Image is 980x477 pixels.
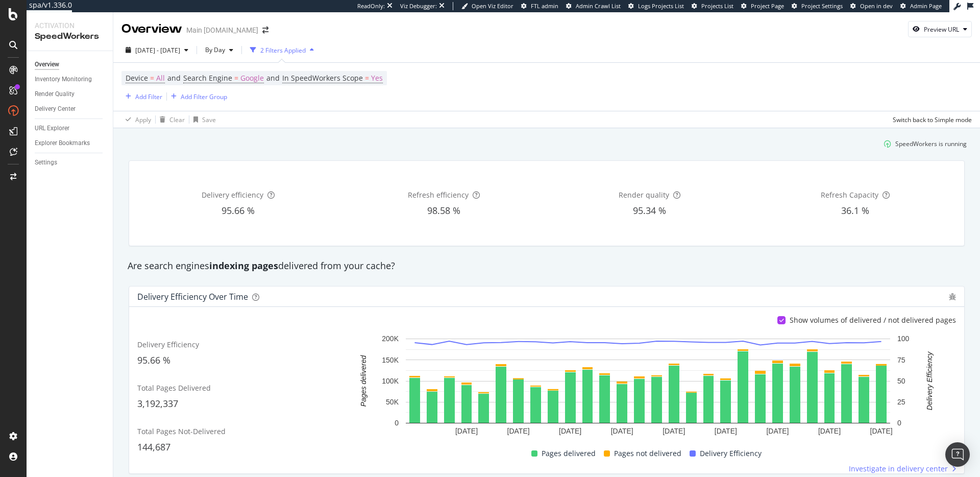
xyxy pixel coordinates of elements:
[889,111,972,128] button: Switch back to Simple mode
[900,2,942,10] a: Admin Page
[395,419,399,427] text: 0
[137,441,170,453] span: 144,687
[126,73,148,83] span: Device
[400,2,437,10] div: Viz Debugger:
[628,2,684,10] a: Logs Projects List
[35,157,57,168] div: Settings
[663,427,685,436] text: [DATE]
[472,2,513,10] span: Open Viz Editor
[910,2,942,10] span: Admin Page
[121,20,182,38] div: Overview
[382,377,399,385] text: 100K
[181,92,227,101] div: Add Filter Group
[849,464,956,474] a: Investigate in delivery center
[222,204,255,217] span: 95.66 %
[35,123,69,134] div: URL Explorer
[35,157,106,168] a: Settings
[35,59,106,70] a: Overview
[240,71,264,85] span: Google
[150,73,154,83] span: =
[121,42,192,58] button: [DATE] - [DATE]
[137,340,199,349] span: Delivery Efficiency
[35,31,105,42] div: SpeedWorkers
[202,115,216,124] div: Save
[897,335,910,343] text: 100
[531,2,558,10] span: FTL admin
[156,111,185,128] button: Clear
[897,377,905,385] text: 50
[201,45,225,54] span: By Day
[715,427,737,436] text: [DATE]
[167,73,181,83] span: and
[35,89,75,100] div: Render Quality
[234,73,238,83] span: =
[246,42,318,58] button: 2 Filters Applied
[137,426,226,436] span: Total Pages Not-Delivered
[633,204,666,217] span: 95.34 %
[122,259,971,273] div: Are search engines delivered from your cache?
[359,355,367,407] text: Pages delivered
[751,2,784,10] span: Project Page
[186,25,258,35] div: Main [DOMAIN_NAME]
[559,427,581,436] text: [DATE]
[893,115,972,124] div: Switch back to Simple mode
[35,89,106,100] a: Render Quality
[895,139,967,148] div: SpeedWorkers is running
[841,204,869,217] span: 36.1 %
[262,27,268,34] div: arrow-right-arrow-left
[121,111,151,128] button: Apply
[282,73,363,83] span: In SpeedWorkers Scope
[701,2,733,10] span: Projects List
[202,190,263,200] span: Delivery efficiency
[35,138,90,149] div: Explorer Bookmarks
[35,104,76,114] div: Delivery Center
[427,204,460,217] span: 98.58 %
[818,427,841,436] text: [DATE]
[137,383,211,393] span: Total Pages Delivered
[189,111,216,128] button: Save
[850,2,893,10] a: Open in dev
[700,447,762,460] span: Delivery Efficiency
[949,293,956,300] div: bug
[35,74,106,85] a: Inventory Monitoring
[382,335,399,343] text: 200K
[35,123,106,134] a: URL Explorer
[408,190,469,200] span: Refresh efficiency
[137,292,248,302] div: Delivery Efficiency over time
[266,73,280,83] span: and
[924,25,959,34] div: Preview URL
[461,2,513,10] a: Open Viz Editor
[576,2,621,10] span: Admin Crawl List
[897,398,905,406] text: 25
[692,2,733,10] a: Projects List
[35,20,105,31] div: Activation
[945,442,970,467] div: Open Intercom Messenger
[542,447,596,460] span: Pages delivered
[167,90,227,103] button: Add Filter Group
[137,354,170,366] span: 95.66 %
[611,427,633,436] text: [DATE]
[821,190,878,200] span: Refresh Capacity
[201,42,237,58] button: By Day
[35,104,106,114] a: Delivery Center
[507,427,530,436] text: [DATE]
[801,2,843,10] span: Project Settings
[371,71,383,85] span: Yes
[35,59,59,70] div: Overview
[638,2,684,10] span: Logs Projects List
[357,2,385,10] div: ReadOnly:
[345,333,950,439] svg: A chart.
[137,397,178,410] span: 3,192,337
[849,464,948,474] span: Investigate in delivery center
[183,73,232,83] span: Search Engine
[260,46,306,55] div: 2 Filters Applied
[209,259,278,272] strong: indexing pages
[365,73,369,83] span: =
[455,427,478,436] text: [DATE]
[121,90,162,103] button: Add Filter
[35,74,92,85] div: Inventory Monitoring
[135,46,180,55] span: [DATE] - [DATE]
[790,315,956,325] div: Show volumes of delivered / not delivered pages
[619,190,669,200] span: Render quality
